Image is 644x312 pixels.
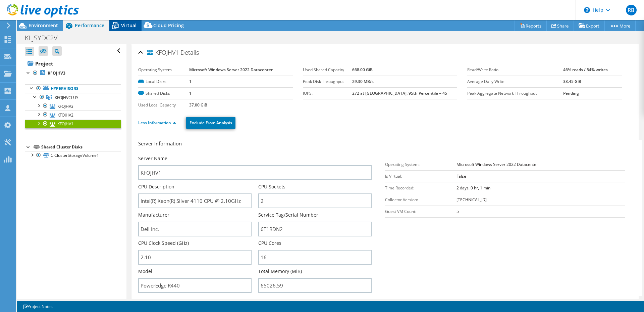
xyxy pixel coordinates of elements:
[189,102,207,108] b: 37.00 GiB
[258,268,302,275] label: Total Memory (MiB)
[189,90,192,96] b: 1
[385,194,457,206] td: Collector Version:
[138,155,167,162] label: Server Name
[563,79,581,84] b: 33.45 GiB
[75,22,104,29] span: Performance
[563,90,579,96] b: Pending
[25,102,121,110] a: KFOJHV3
[626,5,637,15] span: RB
[22,34,68,42] h1: KLJSYDC2V
[467,90,563,97] label: Peak Aggregate Network Throughput
[138,102,189,108] label: Used Local Capacity
[515,20,547,31] a: Reports
[457,162,538,167] b: Microsoft Windows Server 2022 Datacenter
[25,93,121,102] a: KFOJHVCLUS
[25,84,121,93] a: Hypervisors
[467,78,563,85] label: Average Daily Write
[352,79,374,84] b: 29.30 MB/s
[138,90,189,97] label: Shared Disks
[258,212,318,218] label: Service Tag/Serial Number
[121,22,137,29] span: Virtual
[258,240,281,247] label: CPU Cores
[186,117,235,129] a: Exclude From Analysis
[138,140,632,150] h3: Server Information
[189,67,273,73] b: Microsoft Windows Server 2022 Datacenter
[385,182,457,194] td: Time Recorded:
[138,66,189,73] label: Operating System
[18,302,57,311] a: Project Notes
[457,209,459,214] b: 5
[25,110,121,119] a: KFOJHV2
[303,66,352,73] label: Used Shared Capacity
[457,197,487,203] b: [TECHNICAL_ID]
[604,20,636,31] a: More
[153,22,184,29] span: Cloud Pricing
[303,78,352,85] label: Peak Disk Throughput
[138,78,189,85] label: Local Disks
[467,66,563,73] label: Read/Write Ratio
[385,170,457,182] td: Is Virtual:
[138,240,189,247] label: CPU Clock Speed (GHz)
[546,20,574,31] a: Share
[385,159,457,170] td: Operating System:
[138,268,152,275] label: Model
[25,58,121,69] a: Project
[574,20,605,31] a: Export
[303,90,352,97] label: IOPS:
[41,143,121,151] div: Shared Cluster Disks
[385,206,457,217] td: Guest VM Count:
[457,173,466,179] b: False
[138,183,174,190] label: CPU Description
[25,120,121,128] a: KFOJHV1
[457,185,490,191] b: 2 days, 0 hr, 1 min
[25,69,121,78] a: KFOJHV3
[25,151,121,160] a: C:ClusterStorageVolume1
[352,90,447,96] b: 272 at [GEOGRAPHIC_DATA], 95th Percentile = 45
[258,183,285,190] label: CPU Sockets
[352,67,373,73] b: 668.00 GiB
[189,79,192,84] b: 1
[55,95,78,100] span: KFOJHVCLUS
[584,7,590,13] svg: \n
[147,49,179,56] span: KFOJHV1
[138,212,169,218] label: Manufacturer
[29,22,58,29] span: Environment
[48,70,65,76] b: KFOJHV3
[180,48,199,56] span: Details
[563,67,608,73] b: 46% reads / 54% writes
[138,120,176,126] a: Less Information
